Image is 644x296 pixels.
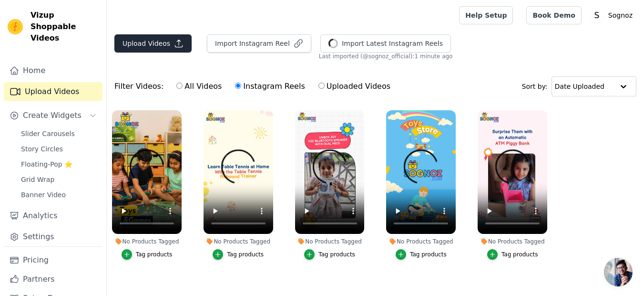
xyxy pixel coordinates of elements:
a: Analytics [4,206,102,225]
span: Story Circles [21,144,63,154]
span: Vizup Shoppable Videos [31,10,99,44]
button: Tag products [122,249,173,260]
a: Home [4,61,102,80]
a: Settings [4,227,102,246]
input: Instagram Reels [235,83,241,89]
button: Upload Videos [114,34,192,53]
div: No Products Tagged [112,238,182,245]
span: Floating-Pop ⭐ [21,159,72,169]
span: Banner Video [21,190,66,200]
input: Uploaded Videos [318,83,325,89]
a: Pricing [4,251,102,270]
div: No Products Tagged [386,238,456,245]
span: Grid Wrap [21,175,54,184]
a: Floating-Pop ⭐ [15,158,102,171]
button: S Sognoz [589,7,636,24]
button: Create Widgets [4,106,102,125]
input: All Videos [176,83,183,89]
button: Import Instagram Reel [207,34,311,53]
a: Book Demo [526,6,581,24]
a: Partners [4,270,102,289]
a: Open chat [604,258,633,286]
span: Create Widgets [23,110,82,121]
a: Upload Videos [4,82,102,101]
a: Banner Video [15,188,102,201]
img: Vizup [8,19,23,34]
button: Tag products [213,249,264,260]
a: Slider Carousels [15,127,102,140]
span: Slider Carousels [21,129,75,138]
button: Tag products [487,249,538,260]
button: Import Latest Instagram Reels [320,34,451,53]
div: No Products Tagged [478,238,547,245]
div: Tag products [410,251,447,258]
div: No Products Tagged [204,238,273,245]
label: All Videos [176,80,222,93]
div: No Products Tagged [295,238,365,245]
div: Tag products [136,251,173,258]
text: S [594,11,599,20]
a: Story Circles [15,142,102,156]
div: Tag products [227,251,264,258]
div: Tag products [318,251,355,258]
div: Tag products [501,251,538,258]
label: Uploaded Videos [318,80,391,93]
a: Help Setup [459,6,513,24]
button: Tag products [396,249,447,260]
button: Tag products [304,249,355,260]
label: Instagram Reels [235,80,305,93]
a: Grid Wrap [15,173,102,186]
span: Last imported (@ sognoz_official ): 1 minute ago [319,53,453,60]
div: Filter Videos: [114,75,396,97]
div: Sort by: [522,76,637,96]
p: Sognoz [604,7,636,24]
